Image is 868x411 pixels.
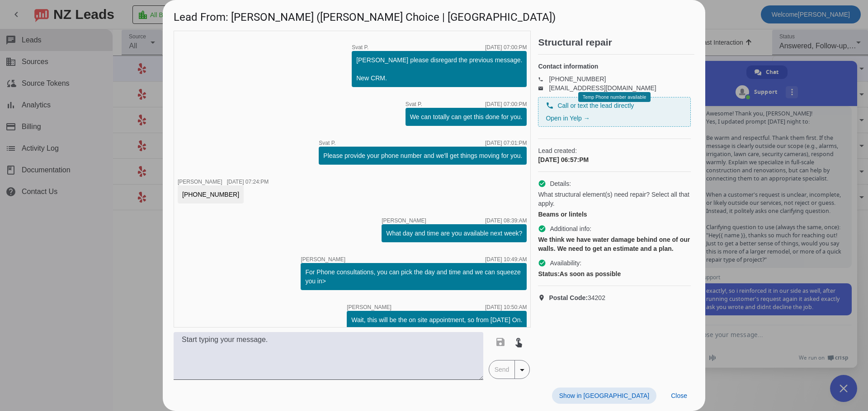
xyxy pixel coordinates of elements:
mat-icon: check_circle [538,180,546,188]
span: [PERSON_NAME] [382,218,426,223]
mat-icon: email [538,86,549,90]
span: Svat P. [352,45,368,50]
h4: Contact information [538,62,691,71]
mat-icon: phone [538,77,549,81]
span: [PERSON_NAME] [178,179,222,185]
div: Please provide your phone number and we'll get things moving for you. [323,151,522,160]
div: Beams or lintels [538,210,691,219]
a: [EMAIL_ADDRESS][DOMAIN_NAME] [549,84,656,92]
mat-icon: arrow_drop_down [517,365,528,375]
div: What day and time are you available next week? [386,229,522,238]
span: Svat P. [319,140,335,146]
div: [PHONE_NUMBER] [182,190,239,199]
span: Temp Phone number available [583,95,646,100]
span: Lead created: [538,146,691,155]
div: [PERSON_NAME] please disregard the previous message. New CRM. [356,55,522,83]
div: [DATE] 06:57:PM [538,155,691,164]
button: Close [664,388,694,404]
a: Open in Yelp → [546,115,590,122]
div: [DATE] 08:39:AM [485,218,527,223]
span: Availability: [550,259,581,268]
span: Call or text the lead directly [557,101,634,110]
div: [DATE] 10:50:AM [485,305,527,310]
span: Show in [GEOGRAPHIC_DATA] [559,392,649,399]
span: 34202 [549,293,605,302]
span: Details: [550,179,571,188]
mat-icon: check_circle [538,259,546,267]
span: What structural element(s) need repair? Select all that apply. [538,190,691,208]
div: [DATE] 07:00:PM [485,45,527,50]
strong: Status: [538,270,559,277]
button: Show in [GEOGRAPHIC_DATA] [552,388,656,404]
div: [DATE] 10:49:AM [485,257,527,262]
span: [PERSON_NAME] [347,305,392,310]
mat-icon: touch_app [513,337,524,347]
span: Close [671,392,687,399]
div: We can totally can get this done for you. [410,112,523,121]
div: We think we have water damage behind one of our walls. We need to get an estimate and a plan. [538,235,691,253]
mat-icon: check_circle [538,225,546,233]
div: As soon as possible [538,269,691,278]
mat-icon: location_on [538,294,549,301]
div: [DATE] 07:00:PM [485,102,527,107]
div: Wait, this will be the on site appointment, so from [DATE] On. [351,315,522,324]
strong: Postal Code: [549,294,588,301]
mat-icon: phone [546,102,554,110]
span: [PERSON_NAME] [301,257,345,262]
h2: Structural repair [538,38,694,47]
a: [PHONE_NUMBER] [549,75,606,83]
span: Additional info: [550,224,591,233]
div: [DATE] 07:01:PM [485,140,527,146]
div: [DATE] 07:24:PM [227,179,269,185]
div: For Phone consultations, you can pick the day and time and we can squeeze you in> [305,268,522,286]
span: Svat P. [406,102,422,107]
